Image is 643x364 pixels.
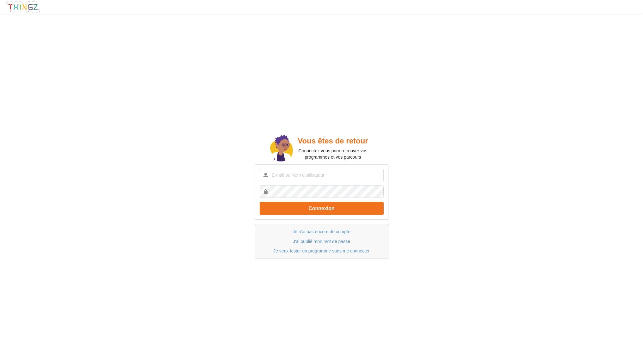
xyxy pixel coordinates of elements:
a: J'ai oublié mon mot de passe [293,239,350,244]
a: Je veux tester un programme sans me connecter [273,248,369,253]
input: E-mail ou Nom d'utilisateur [260,169,384,181]
h2: Vous êtes de retour [293,136,373,146]
a: Je n'ai pas encore de compte [293,229,350,234]
p: Connectez vous pour retrouver vos programmes et vos parcours [293,148,373,160]
button: Connexion [260,202,384,215]
img: doc.svg [270,135,293,163]
img: thingz_logo.png [6,1,40,13]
